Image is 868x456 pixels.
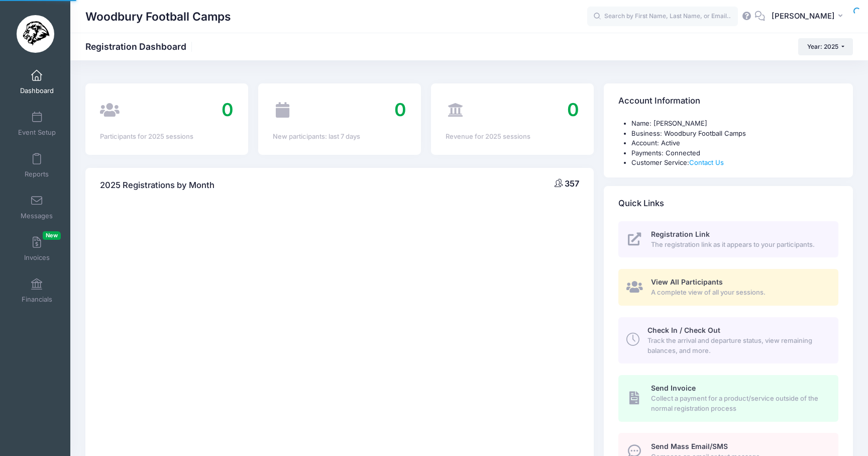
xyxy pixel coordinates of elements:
span: A complete view of all your sessions. [651,288,827,298]
button: [PERSON_NAME] [765,5,853,28]
div: New participants: last 7 days [273,132,406,142]
span: Registration Link [651,230,710,238]
h4: Quick Links [618,189,664,218]
span: Financials [22,295,52,304]
span: 0 [394,99,406,121]
span: Check In / Check Out [647,326,720,334]
h4: Account Information [618,87,700,116]
a: Check In / Check Out Track the arrival and departure status, view remaining balances, and more. [618,317,838,363]
h4: 2025 Registrations by Month [100,171,214,200]
span: The registration link as it appears to your participants. [651,240,827,250]
li: Business: Woodbury Football Camps [631,129,838,139]
span: Messages [21,212,53,220]
span: Event Setup [18,128,56,137]
a: Registration Link The registration link as it appears to your participants. [618,221,838,258]
span: Send Invoice [651,384,696,392]
a: Contact Us [689,158,724,166]
span: 0 [222,99,234,121]
a: InvoicesNew [13,231,61,266]
span: 0 [567,99,579,121]
li: Name: [PERSON_NAME] [631,119,838,129]
img: Woodbury Football Camps [17,15,54,53]
span: [PERSON_NAME] [772,11,835,22]
a: Event Setup [13,106,61,141]
a: Reports [13,148,61,183]
span: Invoices [24,253,50,262]
span: Collect a payment for a product/service outside of the normal registration process [651,394,827,413]
li: Account: Active [631,138,838,148]
div: Revenue for 2025 sessions [446,132,579,142]
span: New [43,231,61,240]
span: 357 [565,178,579,189]
li: Payments: Connected [631,148,838,158]
a: View All Participants A complete view of all your sessions. [618,269,838,306]
a: Dashboard [13,64,61,100]
span: Reports [25,170,49,178]
span: View All Participants [651,278,723,286]
button: Year: 2025 [798,38,853,55]
span: Track the arrival and departure status, view remaining balances, and more. [647,336,827,355]
span: Year: 2025 [807,43,838,50]
span: Send Mass Email/SMS [651,442,728,450]
div: Participants for 2025 sessions [100,132,234,142]
li: Customer Service: [631,158,838,168]
a: Send Invoice Collect a payment for a product/service outside of the normal registration process [618,375,838,421]
span: Dashboard [20,86,54,95]
a: Messages [13,190,61,225]
h1: Woodbury Football Camps [85,5,231,28]
input: Search by First Name, Last Name, or Email... [587,7,738,27]
a: Financials [13,273,61,308]
h1: Registration Dashboard [85,41,195,52]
